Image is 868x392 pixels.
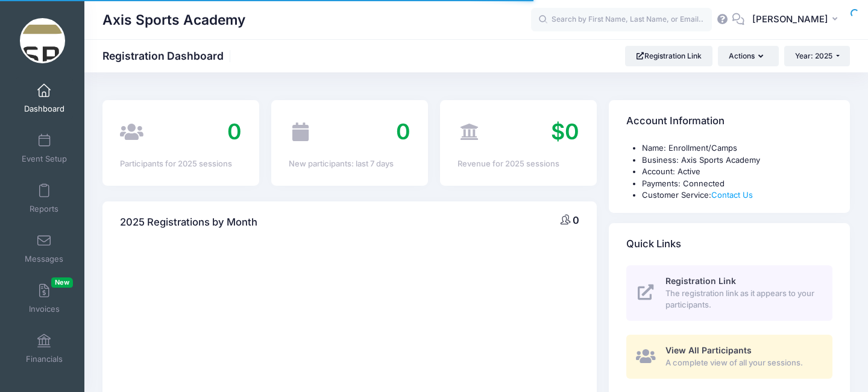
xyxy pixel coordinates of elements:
[227,118,242,145] span: 0
[20,18,65,63] img: Axis Sports Academy
[24,104,64,114] span: Dashboard
[573,214,579,226] span: 0
[711,190,753,200] a: Contact Us
[26,354,63,364] span: Financials
[29,304,60,314] span: Invoices
[120,158,242,170] div: Participants for 2025 sessions
[625,46,712,66] a: Registration Link
[718,46,778,66] button: Actions
[665,345,752,355] span: View All Participants
[16,177,73,220] a: Reports
[626,335,832,379] a: View All Participants A complete view of all your sessions.
[626,104,725,139] h4: Account Information
[744,6,850,34] button: [PERSON_NAME]
[289,158,410,170] div: New participants: last 7 days
[795,51,832,60] span: Year: 2025
[665,288,819,311] span: The registration link as it appears to your participants.
[51,277,73,288] span: New
[626,265,832,321] a: Registration Link The registration link as it appears to your participants.
[120,205,257,239] h4: 2025 Registrations by Month
[458,158,579,170] div: Revenue for 2025 sessions
[102,6,245,34] h1: Axis Sports Academy
[642,154,832,166] li: Business: Axis Sports Academy
[784,46,850,66] button: Year: 2025
[665,276,736,286] span: Registration Link
[531,8,712,32] input: Search by First Name, Last Name, or Email...
[551,118,579,145] span: $0
[626,227,681,261] h4: Quick Links
[642,142,832,154] li: Name: Enrollment/Camps
[16,77,73,119] a: Dashboard
[752,13,828,26] span: [PERSON_NAME]
[30,204,58,214] span: Reports
[396,118,410,145] span: 0
[16,327,73,370] a: Financials
[102,49,234,62] h1: Registration Dashboard
[16,227,73,270] a: Messages
[16,127,73,169] a: Event Setup
[25,254,63,264] span: Messages
[22,154,67,164] span: Event Setup
[665,357,819,369] span: A complete view of all your sessions.
[642,189,832,201] li: Customer Service:
[16,277,73,320] a: InvoicesNew
[642,178,832,190] li: Payments: Connected
[642,166,832,178] li: Account: Active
